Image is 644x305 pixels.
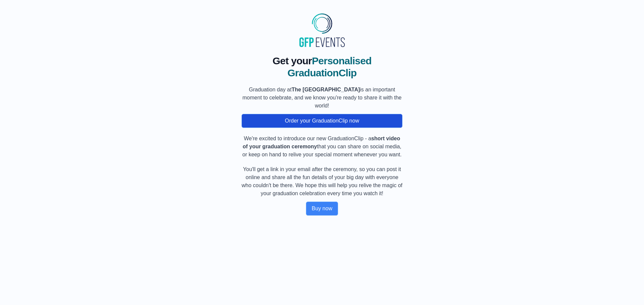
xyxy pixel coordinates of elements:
button: Order your GraduationClip now [241,114,402,128]
p: We're excited to introduce our new GraduationClip - a that you can share on social media, or keep... [241,135,402,159]
p: Graduation day at is an important moment to celebrate, and we know you're ready to share it with ... [241,86,402,110]
button: Buy now [306,202,338,216]
b: The [GEOGRAPHIC_DATA] [291,87,360,92]
img: MyGraduationClip [297,11,347,50]
p: You'll get a link in your email after the ceremony, so you can post it online and share all the f... [241,165,402,198]
span: Personalised GraduationClip [287,55,372,78]
span: Get your [272,55,312,66]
